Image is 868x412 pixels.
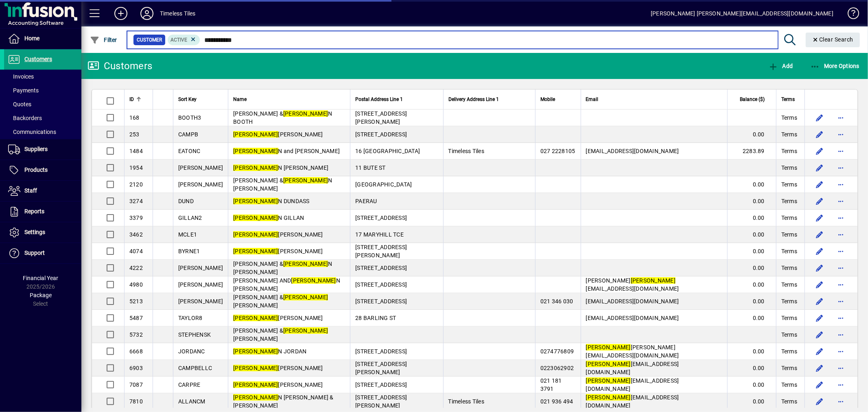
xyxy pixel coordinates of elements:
[233,148,340,154] span: N and [PERSON_NAME]
[834,362,847,375] button: More options
[781,214,797,222] span: Terms
[834,128,847,141] button: More options
[355,244,407,259] span: [STREET_ADDRESS][PERSON_NAME]
[355,95,403,104] span: Postal Address Line 1
[24,187,37,194] span: Staff
[178,298,223,305] span: [PERSON_NAME]
[233,198,278,204] em: [PERSON_NAME]
[233,381,323,388] span: [PERSON_NAME]
[813,111,826,124] button: Edit
[540,348,574,355] span: 0274776809
[355,215,407,221] span: [STREET_ADDRESS]
[24,146,48,152] span: Suppliers
[178,348,205,355] span: JORDANC
[834,211,847,224] button: More options
[233,248,278,254] em: [PERSON_NAME]
[727,377,776,393] td: 0.00
[813,395,826,408] button: Edit
[233,177,332,192] span: [PERSON_NAME] & N [PERSON_NAME]
[540,365,574,371] span: 0223062902
[813,311,826,324] button: Edit
[4,111,81,125] a: Backorders
[87,59,152,72] div: Customers
[781,130,797,138] span: Terms
[834,295,847,308] button: More options
[781,197,797,205] span: Terms
[355,348,407,355] span: [STREET_ADDRESS]
[129,298,143,305] span: 5213
[834,311,847,324] button: More options
[813,161,826,174] button: Edit
[168,35,200,45] mat-chip: Activation Status: Active
[233,277,340,292] span: [PERSON_NAME] AND N [PERSON_NAME]
[233,294,328,309] span: [PERSON_NAME] & [PERSON_NAME]
[448,148,485,154] span: Timeless Tiles
[834,378,847,391] button: More options
[355,231,404,238] span: 17 MARYHILL TCE
[233,348,278,355] em: [PERSON_NAME]
[291,277,336,284] em: [PERSON_NAME]
[160,7,195,20] div: Timeless Tiles
[129,114,140,121] span: 168
[233,394,334,409] span: N [PERSON_NAME] & [PERSON_NAME]
[813,178,826,191] button: Edit
[813,145,826,158] button: Edit
[586,344,631,351] em: [PERSON_NAME]
[355,381,407,388] span: [STREET_ADDRESS]
[233,215,278,221] em: [PERSON_NAME]
[8,101,31,107] span: Quotes
[24,229,45,235] span: Settings
[4,222,81,243] a: Settings
[4,160,81,180] a: Products
[808,59,862,73] button: More Options
[129,148,143,154] span: 1484
[283,261,328,267] em: [PERSON_NAME]
[727,193,776,210] td: 0.00
[813,261,826,274] button: Edit
[233,315,278,321] em: [PERSON_NAME]
[586,377,631,384] em: [PERSON_NAME]
[283,294,328,300] em: [PERSON_NAME]
[233,365,323,371] span: [PERSON_NAME]
[178,148,201,154] span: EATONC
[4,70,81,83] a: Invoices
[781,164,797,172] span: Terms
[540,298,573,305] span: 021 346 030
[586,361,679,375] span: [EMAIL_ADDRESS][DOMAIN_NAME]
[355,164,386,171] span: 11 BUTE ST
[233,394,278,401] em: [PERSON_NAME]
[727,243,776,260] td: 0.00
[178,164,223,171] span: [PERSON_NAME]
[355,361,407,375] span: [STREET_ADDRESS][PERSON_NAME]
[129,215,143,221] span: 3379
[355,181,412,188] span: [GEOGRAPHIC_DATA]
[834,395,847,408] button: More options
[4,139,81,160] a: Suppliers
[813,278,826,291] button: Edit
[233,131,323,138] span: [PERSON_NAME]
[834,161,847,174] button: More options
[355,198,377,204] span: PAERAU
[586,315,679,321] span: [EMAIL_ADDRESS][DOMAIN_NAME]
[129,131,140,138] span: 253
[813,228,826,241] button: Edit
[178,365,212,371] span: CAMPBELLC
[233,327,328,342] span: [PERSON_NAME] & [PERSON_NAME]
[233,381,278,388] em: [PERSON_NAME]
[178,131,198,138] span: CAMPB
[781,347,797,355] span: Terms
[813,378,826,391] button: Edit
[233,164,328,171] span: N [PERSON_NAME]
[732,95,772,104] div: Balance ($)
[8,73,34,80] span: Invoices
[448,398,485,405] span: Timeless Tiles
[8,87,39,94] span: Payments
[727,393,776,410] td: 0.00
[834,178,847,191] button: More options
[540,398,573,405] span: 021 936 494
[233,248,323,254] span: [PERSON_NAME]
[834,328,847,341] button: More options
[586,377,679,392] span: [EMAIL_ADDRESS][DOMAIN_NAME]
[727,260,776,276] td: 0.00
[233,198,310,204] span: N DUNDASS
